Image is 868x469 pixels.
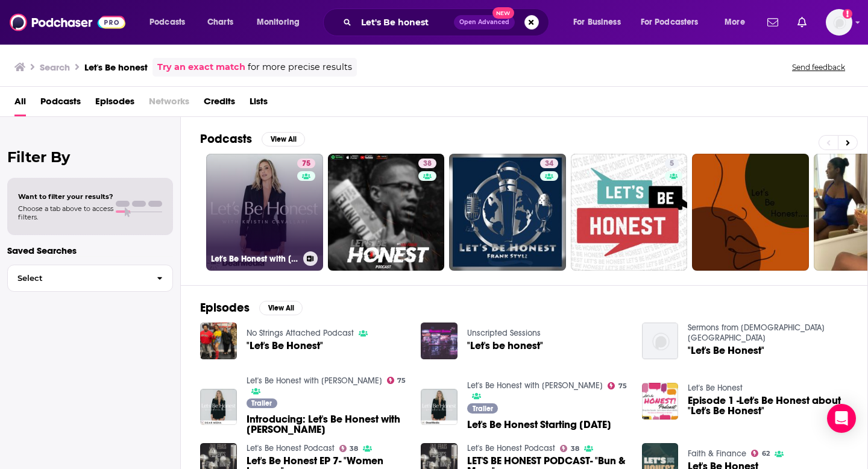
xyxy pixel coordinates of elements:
a: Podcasts [40,92,81,116]
a: 5 [665,159,679,168]
span: 75 [302,158,310,170]
span: Let's Be Honest Starting [DATE] [467,420,611,430]
a: Try an exact match [157,60,245,74]
h3: Let's Be Honest with [PERSON_NAME] [211,254,298,264]
h2: Filter By [7,148,173,166]
a: Lists [250,92,268,116]
a: Let's Be Honest Podcast [247,443,335,453]
button: Open AdvancedNew [454,15,515,30]
img: Let's Be Honest Starting September 12th [421,389,458,426]
a: 34 [540,159,558,168]
button: Send feedback [788,62,849,72]
h3: Search [40,61,70,73]
span: New [492,7,514,19]
a: 38 [339,445,359,452]
a: 75 [608,382,627,389]
a: Show notifications dropdown [763,12,783,33]
a: PodcastsView All [200,131,305,146]
button: View All [259,301,303,315]
a: Let's Be Honest Starting September 12th [467,420,611,430]
span: Podcasts [149,14,185,31]
span: Trailer [251,400,272,407]
button: Show profile menu [826,9,852,36]
img: "Let's Be Honest" [200,323,237,359]
h3: Let's Be honest [84,61,148,73]
a: "Let's Be Honest" [247,341,323,351]
a: "Let's Be Honest" [688,345,764,356]
a: 34 [449,154,566,271]
a: Credits [204,92,235,116]
button: open menu [141,13,201,32]
span: 38 [571,446,579,452]
img: Podchaser - Follow, Share and Rate Podcasts [10,11,125,34]
h2: Podcasts [200,131,252,146]
a: Show notifications dropdown [793,12,811,33]
a: Let's Be Honest [688,383,743,393]
a: All [14,92,26,116]
a: 62 [751,450,770,457]
a: 75Let's Be Honest with [PERSON_NAME] [206,154,323,271]
span: for more precise results [248,60,352,74]
img: "Let's Be Honest" [642,323,679,359]
a: Let's Be Honest Podcast [467,443,555,453]
h2: Episodes [200,300,250,315]
button: open menu [248,13,315,32]
span: 34 [545,158,553,170]
div: Search podcasts, credits, & more... [335,8,561,36]
a: Unscripted Sessions [467,328,541,338]
span: Choose a tab above to access filters. [18,204,113,221]
span: 75 [618,383,627,389]
span: Introducing: Let's Be Honest with [PERSON_NAME] [247,414,407,435]
p: Saved Searches [7,245,173,256]
span: Logged in as autumncomm [826,9,852,36]
a: "Let's be honest" [467,341,543,351]
span: Open Advanced [459,19,509,25]
button: Select [7,265,173,292]
span: 5 [670,158,674,170]
button: open menu [565,13,636,32]
svg: Add a profile image [843,9,852,19]
button: open menu [716,13,760,32]
a: Faith & Finance [688,449,746,459]
span: Episode 1 -Let's Be Honest about "Let's Be Honest" [688,395,848,416]
a: Charts [200,13,241,32]
a: 75 [297,159,315,168]
div: Open Intercom Messenger [827,404,856,433]
a: Episodes [95,92,134,116]
a: No Strings Attached Podcast [247,328,354,338]
a: 38 [560,445,579,452]
span: Charts [207,14,233,31]
img: "Let's be honest" [421,323,458,359]
img: Episode 1 -Let's Be Honest about "Let's Be Honest" [642,383,679,420]
a: 38 [418,159,436,168]
span: Trailer [473,405,493,412]
img: Introducing: Let's Be Honest with Kristin Cavallari [200,389,237,426]
a: 5 [571,154,688,271]
span: 38 [350,446,358,452]
span: Networks [149,92,189,116]
input: Search podcasts, credits, & more... [356,13,454,32]
a: 75 [387,377,406,384]
a: EpisodesView All [200,300,303,315]
span: For Business [573,14,621,31]
a: Let's Be Honest with Kristin Cavallari [247,376,382,386]
span: Want to filter your results? [18,192,113,201]
button: View All [262,132,305,146]
span: 38 [423,158,432,170]
img: User Profile [826,9,852,36]
span: 62 [762,451,770,456]
span: Monitoring [257,14,300,31]
button: open menu [633,13,716,32]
